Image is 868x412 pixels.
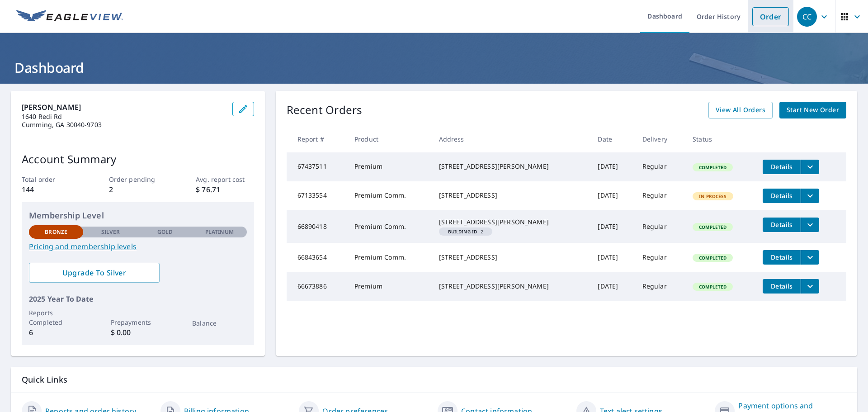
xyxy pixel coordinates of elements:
[801,189,819,203] button: filesDropdownBtn-67133554
[29,209,247,222] p: Membership Level
[693,284,732,290] span: Completed
[635,181,685,210] td: Regular
[797,7,817,27] div: CC
[590,243,635,272] td: [DATE]
[768,220,795,229] span: Details
[45,228,67,236] p: Bronze
[439,253,584,262] div: [STREET_ADDRESS]
[109,184,167,195] p: 2
[157,228,173,236] p: Gold
[716,104,765,116] span: View All Orders
[22,151,254,167] p: Account Summary
[763,250,801,265] button: detailsBtn-66843654
[196,175,254,184] p: Avg. report cost
[11,58,857,77] h1: Dashboard
[347,243,432,272] td: Premium Comm.
[205,228,234,236] p: Platinum
[29,263,160,283] a: Upgrade To Silver
[448,229,477,234] em: Building ID
[635,152,685,181] td: Regular
[752,7,789,26] a: Order
[287,272,347,301] td: 66673886
[763,160,801,174] button: detailsBtn-67437511
[101,228,120,236] p: Silver
[192,318,246,328] p: Balance
[287,152,347,181] td: 67437511
[693,164,732,170] span: Completed
[693,255,732,261] span: Completed
[635,210,685,243] td: Regular
[439,191,584,200] div: [STREET_ADDRESS]
[763,279,801,294] button: detailsBtn-66673886
[768,282,795,290] span: Details
[22,374,846,385] p: Quick Links
[111,327,165,338] p: $ 0.00
[708,102,773,118] a: View All Orders
[287,181,347,210] td: 67133554
[801,279,819,294] button: filesDropdownBtn-66673886
[685,126,755,152] th: Status
[768,253,795,261] span: Details
[590,152,635,181] td: [DATE]
[29,241,247,252] a: Pricing and membership levels
[111,317,165,327] p: Prepayments
[109,175,167,184] p: Order pending
[347,210,432,243] td: Premium Comm.
[763,189,801,203] button: detailsBtn-67133554
[439,282,584,291] div: [STREET_ADDRESS][PERSON_NAME]
[443,229,489,234] span: 2
[287,126,347,152] th: Report #
[22,184,80,195] p: 144
[590,272,635,301] td: [DATE]
[635,126,685,152] th: Delivery
[801,250,819,265] button: filesDropdownBtn-66843654
[779,102,846,118] a: Start New Order
[22,102,225,113] p: [PERSON_NAME]
[287,210,347,243] td: 66890418
[768,162,795,171] span: Details
[590,126,635,152] th: Date
[196,184,254,195] p: $ 76.71
[801,218,819,232] button: filesDropdownBtn-66890418
[635,243,685,272] td: Regular
[787,104,839,116] span: Start New Order
[347,152,432,181] td: Premium
[22,175,80,184] p: Total order
[287,243,347,272] td: 66843654
[693,193,732,199] span: In Process
[801,160,819,174] button: filesDropdownBtn-67437511
[287,102,363,118] p: Recent Orders
[22,113,225,121] p: 1640 Redi Rd
[16,10,123,24] img: EV Logo
[693,224,732,230] span: Completed
[763,218,801,232] button: detailsBtn-66890418
[590,181,635,210] td: [DATE]
[432,126,591,152] th: Address
[29,308,83,327] p: Reports Completed
[347,181,432,210] td: Premium Comm.
[36,268,152,278] span: Upgrade To Silver
[635,272,685,301] td: Regular
[439,218,584,227] div: [STREET_ADDRESS][PERSON_NAME]
[347,272,432,301] td: Premium
[29,294,247,304] p: 2025 Year To Date
[347,126,432,152] th: Product
[439,162,584,171] div: [STREET_ADDRESS][PERSON_NAME]
[768,191,795,200] span: Details
[22,121,225,129] p: Cumming, GA 30040-9703
[590,210,635,243] td: [DATE]
[29,327,83,338] p: 6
